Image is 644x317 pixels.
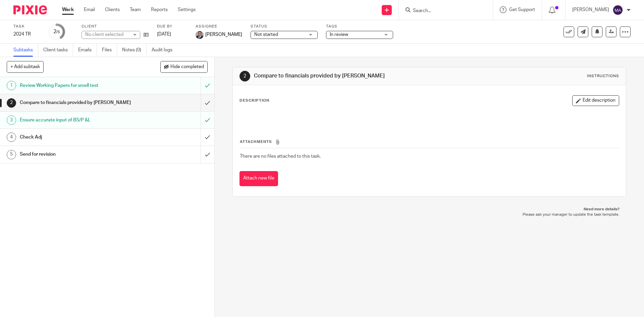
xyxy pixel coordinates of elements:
[13,5,47,14] img: Pixie
[205,31,242,38] span: [PERSON_NAME]
[239,171,278,186] button: Attach new file
[152,44,177,57] a: Audit logs
[53,28,60,36] div: 2
[157,32,171,37] span: [DATE]
[20,81,136,91] h1: Review Working Papers for smell test
[254,72,444,80] h1: Compare to financials provided by [PERSON_NAME]
[84,6,95,13] a: Email
[20,132,136,142] h1: Check Adj
[130,6,141,13] a: Team
[7,133,16,142] div: 4
[572,95,619,106] button: Edit description
[151,6,168,13] a: Reports
[239,71,250,82] div: 2
[105,6,120,13] a: Clients
[82,24,149,29] label: Client
[20,98,136,108] h1: Compare to financials provided by [PERSON_NAME]
[239,98,269,103] p: Description
[43,44,73,57] a: Client tasks
[251,24,318,29] label: Status
[170,64,204,70] span: Hide completed
[7,98,16,108] div: 2
[20,115,136,125] h1: Ensure accurate input of BS/P &L
[572,6,609,13] p: [PERSON_NAME]
[102,44,117,57] a: Files
[239,207,619,212] p: Need more details?
[240,154,321,159] span: There are no files attached to this task.
[587,73,619,79] div: Instructions
[612,5,623,15] img: svg%3E
[13,31,40,38] div: 2024 TR
[62,6,74,13] a: Work
[196,31,204,39] img: thumbnail_IMG_0720.jpg
[85,31,129,38] div: No client selected
[7,61,44,72] button: + Add subtask
[78,44,97,57] a: Emails
[13,44,38,57] a: Subtasks
[157,24,187,29] label: Due by
[7,115,16,125] div: 3
[240,140,272,144] span: Attachments
[196,24,242,29] label: Assignee
[13,24,40,29] label: Task
[160,61,208,72] button: Hide completed
[7,81,16,90] div: 1
[56,30,60,34] small: /5
[254,32,278,37] span: Not started
[509,7,535,12] span: Get Support
[7,150,16,159] div: 5
[178,6,196,13] a: Settings
[412,8,473,14] input: Search
[239,212,619,217] p: Please ask your manager to update the task template.
[330,32,348,37] span: In review
[20,149,136,159] h1: Send for revision
[122,44,147,57] a: Notes (0)
[326,24,393,29] label: Tags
